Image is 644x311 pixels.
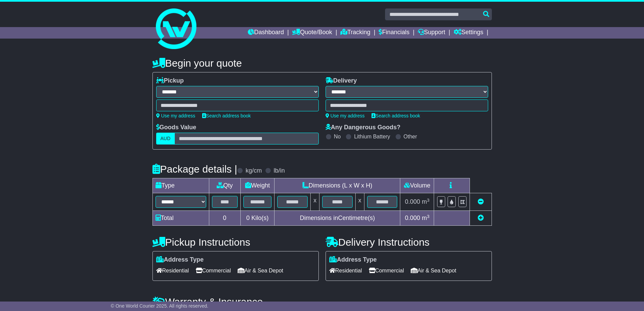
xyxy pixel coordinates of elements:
sup: 3 [427,198,430,203]
a: Settings [454,27,483,39]
sup: 3 [427,214,430,219]
a: Financials [379,27,409,39]
label: Any Dangerous Goods? [326,124,401,131]
span: © One World Courier 2025. All rights reserved. [111,303,209,309]
span: Residential [329,265,362,276]
a: Search address book [372,113,420,118]
td: Dimensions in Centimetre(s) [275,211,400,226]
td: x [311,193,319,211]
a: Dashboard [248,27,284,39]
label: Lithium Battery [354,133,390,140]
a: Remove this item [478,198,484,205]
h4: Package details | [152,163,237,175]
label: lb/in [273,167,285,175]
a: Quote/Book [292,27,332,39]
span: 0.000 [405,215,420,221]
td: Total [152,211,209,226]
a: Tracking [340,27,370,39]
a: Use my address [326,113,365,118]
label: Goods Value [156,124,196,131]
span: Air & Sea Depot [238,265,283,276]
a: Use my address [156,113,195,118]
span: 0.000 [405,198,420,205]
span: m [422,215,430,221]
label: No [334,133,341,140]
td: Volume [400,178,434,193]
label: kg/cm [245,167,262,175]
td: x [355,193,364,211]
h4: Pickup Instructions [152,237,319,248]
label: Address Type [156,256,204,264]
label: AUD [156,133,175,145]
label: Other [404,133,417,140]
td: 0 [209,211,240,226]
span: 0 [246,215,249,221]
a: Search address book [202,113,251,118]
h4: Delivery Instructions [326,237,492,248]
td: Qty [209,178,240,193]
span: Air & Sea Depot [411,265,456,276]
h4: Begin your quote [152,58,492,69]
label: Pickup [156,77,184,85]
span: Commercial [369,265,404,276]
td: Kilo(s) [240,211,275,226]
h4: Warranty & Insurance [152,296,492,307]
label: Address Type [329,256,377,264]
td: Dimensions (L x W x H) [275,178,400,193]
a: Support [418,27,445,39]
label: Delivery [326,77,357,85]
span: Commercial [196,265,231,276]
span: m [422,198,430,205]
span: Residential [156,265,189,276]
td: Weight [240,178,275,193]
td: Type [152,178,209,193]
a: Add new item [478,215,484,221]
